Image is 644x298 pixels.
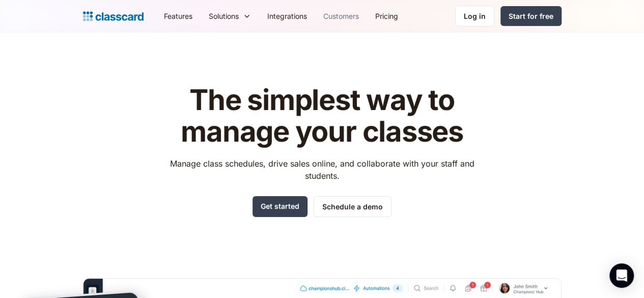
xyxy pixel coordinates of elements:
[156,5,201,28] a: Features
[509,11,553,21] div: Start for free
[160,157,484,182] p: Manage class schedules, drive sales online, and collaborate with your staff and students.
[455,6,494,26] a: Log in
[259,5,315,28] a: Integrations
[314,196,391,217] a: Schedule a demo
[367,5,406,28] a: Pricing
[201,5,259,28] div: Solutions
[315,5,367,28] a: Customers
[209,11,239,21] div: Solutions
[253,196,307,217] a: Get started
[83,9,144,23] a: home
[609,263,634,288] div: Open Intercom Messenger
[500,6,562,26] a: Start for free
[160,85,484,147] h1: The simplest way to manage your classes
[464,11,486,21] div: Log in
